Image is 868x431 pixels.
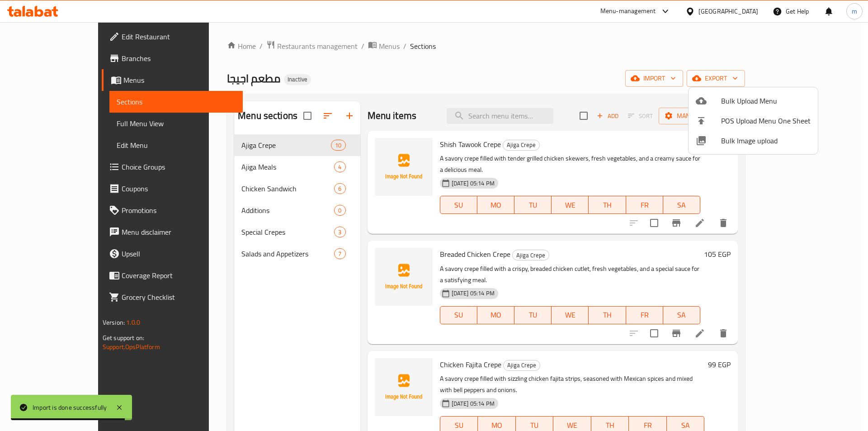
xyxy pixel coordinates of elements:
li: Upload bulk menu [689,91,818,111]
span: POS Upload Menu One Sheet [721,115,811,126]
span: Bulk Image upload [721,135,811,146]
div: Import is done successfully [33,403,107,412]
span: Bulk Upload Menu [721,95,811,106]
li: POS Upload Menu One Sheet [689,111,818,131]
